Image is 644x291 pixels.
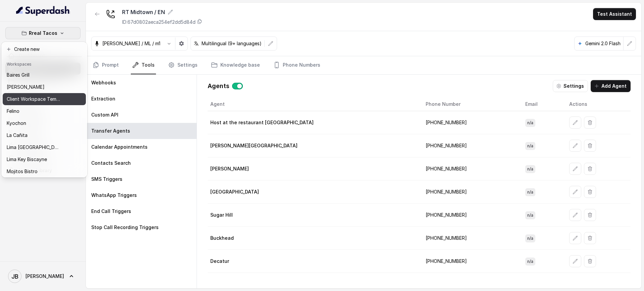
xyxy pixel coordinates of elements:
[7,143,60,151] p: Lima [GEOGRAPHIC_DATA]
[29,29,57,37] p: Rreal Tacos
[7,83,45,91] p: [PERSON_NAME]
[7,155,47,163] p: Lima Key Biscayne
[5,27,80,39] button: Rreal Tacos
[7,71,30,79] p: Baires Grill
[3,58,86,69] header: Workspaces
[7,119,26,127] p: Kyochon
[7,131,28,139] p: La Cañita
[7,167,38,175] p: Mojitos Bistro
[7,95,60,103] p: Client Workspace Template
[7,107,19,115] p: Felino
[1,42,87,177] div: Rreal Tacos
[3,43,86,55] button: Create new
